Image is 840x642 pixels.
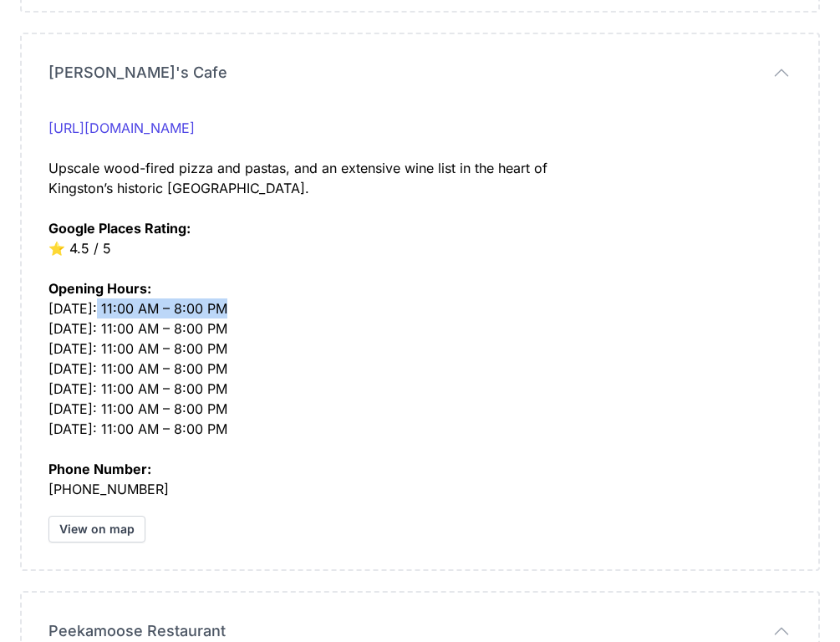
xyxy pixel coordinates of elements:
[48,461,151,477] strong: Phone Number:
[48,280,151,297] strong: Opening Hours:
[48,516,145,543] a: View on map
[48,120,195,136] a: [URL][DOMAIN_NAME]
[48,220,191,237] strong: Google Places Rating:
[48,118,792,258] div: Upscale wood-fired pizza and pastas, and an extensive wine list in the heart of Kingston’s histor...
[48,61,227,84] span: [PERSON_NAME]'s Cafe
[48,439,792,499] div: [PHONE_NUMBER]
[48,258,792,439] div: [DATE]: 11:00 AM – 8:00 PM [DATE]: 11:00 AM – 8:00 PM [DATE]: 11:00 AM – 8:00 PM [DATE]: 11:00 AM...
[48,61,792,84] button: [PERSON_NAME]'s Cafe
